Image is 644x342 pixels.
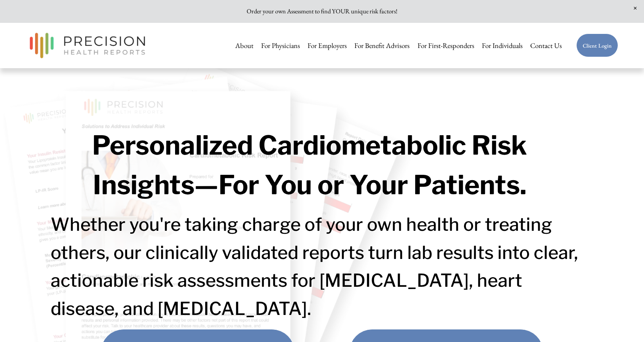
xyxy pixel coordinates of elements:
a: For Employers [308,38,347,53]
a: For First-Responders [418,38,474,53]
img: Precision Health Reports [26,29,149,62]
strong: Personalized Cardiometabolic Risk Insights—For You or Your Patients. [92,129,532,201]
a: Client Login [576,34,618,58]
a: For Benefit Advisors [354,38,410,53]
a: About [235,38,253,53]
a: For Physicians [261,38,300,53]
a: For Individuals [482,38,523,53]
a: Contact Us [530,38,562,53]
h2: Whether you're taking charge of your own health or treating others, our clinically validated repo... [51,211,593,323]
